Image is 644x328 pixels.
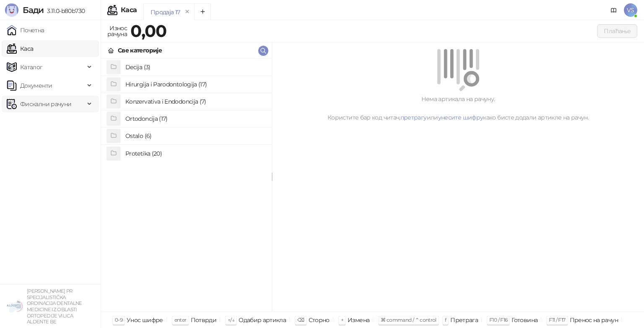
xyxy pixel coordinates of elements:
img: 64x64-companyLogo-5147c2c0-45e4-4f6f-934a-c50ed2e74707.png [7,298,23,315]
div: Пренос на рачун [570,315,618,325]
span: f [445,317,446,323]
div: Унос шифре [127,315,163,325]
div: Потврди [191,315,217,325]
span: + [341,317,343,323]
span: enter [174,317,187,323]
small: [PERSON_NAME] PR SPECIJALISTIČKA ORDINACIJA DENTALNE MEDICINE IZ OBLASTI ORTOPEDIJE VILICA ALDENT... [27,288,82,325]
div: Измена [348,315,369,325]
div: Сторно [309,315,330,325]
a: Почетна [7,22,44,39]
span: ⌫ [297,317,304,323]
strong: 0,00 [130,21,166,41]
button: Add tab [194,3,211,20]
button: remove [182,8,193,16]
div: Све категорије [118,46,162,55]
h4: Protetika (20) [125,147,265,160]
span: ⌘ command / ⌃ control [381,317,436,323]
h4: Hirurgija i Parodontologija (17) [125,78,265,91]
span: VS [624,3,637,17]
div: Одабир артикла [239,315,286,325]
div: Готовина [512,315,538,325]
span: Бади [23,5,44,15]
span: F11 / F17 [549,317,565,323]
span: Документи [20,77,52,94]
div: Претрага [450,315,478,325]
span: 0-9 [115,317,122,323]
h4: Decija (3) [125,60,265,74]
div: Нема артикала на рачуну. Користите бар код читач, или како бисте додали артикле на рачун. [282,94,634,122]
div: Износ рачуна [106,23,129,39]
a: Документација [607,3,621,17]
span: ↑/↓ [228,317,234,323]
h4: Ortodoncija (17) [125,112,265,125]
span: Каталог [20,59,43,75]
a: претрагу [400,114,427,121]
span: Фискални рачуни [20,96,71,112]
div: Продаја 17 [151,8,180,17]
span: F10 / F16 [489,317,507,323]
h4: Ostalo (6) [125,129,265,143]
a: унесите шифру [438,114,483,121]
a: Каса [7,40,33,57]
div: Каса [121,7,137,13]
h4: Konzervativa i Endodoncija (7) [125,95,265,108]
button: Плаћање [597,24,637,38]
img: Logo [5,3,18,17]
div: grid [101,59,272,312]
span: 3.11.0-b80b730 [44,7,85,15]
